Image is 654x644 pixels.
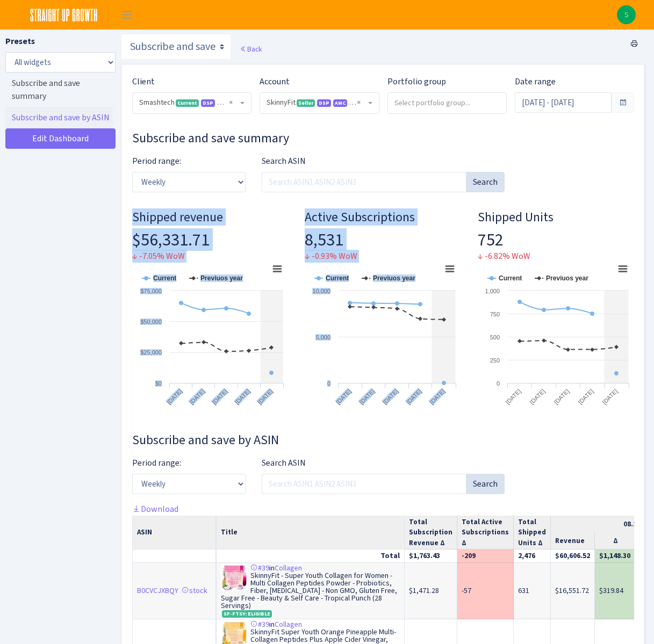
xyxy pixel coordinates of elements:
[504,388,522,406] text: [DATE]
[405,563,457,619] td: $1,471.28
[317,99,331,107] span: DSP
[388,93,506,112] input: Select portfolio group...
[382,388,399,406] text: [DATE]
[326,274,349,282] tspan: Current
[176,99,199,107] span: Current
[139,97,238,108] span: Smashtech <span class="badge badge-success">Current</span><span class="badge badge-primary">DSP</...
[222,610,272,618] span: SF-FTSY: ELIGIBLE
[132,503,178,515] a: Download
[595,549,636,563] td: $1,148.30
[132,131,634,146] h3: Widget #33
[132,75,155,88] label: Client
[313,288,331,294] text: 10,000
[262,457,306,469] label: Search ASIN
[528,388,546,406] text: [DATE]
[305,209,461,225] h4: Active Subscriptions
[514,516,551,549] th: Total Shipped Units Δ
[201,99,215,107] span: DSP
[166,388,183,406] text: [DATE]
[490,334,499,341] text: 500
[551,549,595,563] td: $60,606.52
[229,97,233,108] span: Remove all items
[132,155,181,168] label: Period range:
[5,128,116,149] a: Edit Dashboard
[358,388,376,406] text: [DATE]
[490,311,499,317] text: 750
[140,349,162,356] text: $25,000
[490,357,499,364] text: 250
[217,549,405,563] td: Total
[499,274,522,282] tspan: Current
[478,229,634,250] h2: 752
[617,5,636,24] a: S
[357,97,361,108] span: Remove all items
[113,6,140,24] button: Toggle navigation
[327,380,330,387] text: 0
[514,563,551,619] td: 631
[497,380,500,387] text: 0
[387,75,446,88] label: Portfolio group
[595,532,636,549] th: Δ
[551,563,595,619] td: $16,551.72
[551,532,595,549] th: Revenue
[546,274,588,282] tspan: Previuos year
[140,319,162,325] text: $50,000
[595,563,636,619] td: $319.84
[153,274,176,282] tspan: Current
[429,388,447,406] text: [DATE]
[211,388,229,406] text: [DATE]
[297,99,315,107] span: Seller
[133,93,251,113] span: Smashtech <span class="badge badge-success">Current</span><span class="badge badge-primary">DSP</...
[132,250,185,262] span: ↓ -7.05% WoW
[373,274,415,282] tspan: Previuos year
[617,5,636,24] img: Sarah Smashtech
[140,288,162,294] text: $75,000
[133,516,217,549] th: ASIN
[188,388,206,406] text: [DATE]
[260,93,378,113] span: SkinnyFit <span class="badge badge-success">Seller</span><span class="badge badge-primary">DSP</s...
[256,388,274,406] text: [DATE]
[466,474,505,494] button: Search
[514,549,551,563] td: 2,476
[457,549,514,563] td: -209
[577,388,594,406] text: [DATE]
[275,563,302,573] a: Collagen
[260,75,290,88] label: Account
[234,388,251,406] text: [DATE]
[5,107,113,128] a: Subscribe and save by ASIN
[305,250,357,262] span: ↓ -0.93% WoW
[405,516,457,549] th: Total Subscription Revenue Δ
[250,619,269,629] a: #39
[262,172,466,192] input: Search ASIN1 ASIN2 ASIN3
[132,229,289,250] h2: $56,331.71
[478,250,530,262] span: ↓ -6.82% WoW
[405,388,423,406] text: [DATE]
[132,432,634,448] h3: Widget #34
[262,474,466,494] input: Search ASIN1 ASIN2 ASIN3
[333,99,347,107] span: AMC
[405,549,457,563] td: $1,763.43
[200,274,243,282] tspan: Previuos year
[132,209,289,225] h4: Shipped revenue
[155,380,162,387] text: $0
[5,35,35,48] label: Presets
[182,585,207,596] a: stock
[217,563,405,619] td: in SkinnyFit - Super Youth Collagen for Women - Multi Collagen Peptides Powder - Probiotics, Fibe...
[515,75,556,88] label: Date range
[316,334,331,341] text: 5,000
[267,97,365,108] span: SkinnyFit <span class="badge badge-success">Seller</span><span class="badge badge-primary">DSP</s...
[335,388,353,406] text: [DATE]
[217,99,231,107] span: AMC
[262,155,306,168] label: Search ASIN
[601,388,619,406] text: [DATE]
[552,388,570,406] text: [DATE]
[275,619,302,629] a: Collagen
[485,288,500,294] text: 1,000
[5,73,113,107] a: Subscribe and save summary
[478,209,634,225] h4: Shipped Units
[240,44,262,54] a: Back
[466,172,505,192] button: Search
[250,563,269,573] a: #39
[137,585,178,596] a: B0CVCJXBQY
[457,563,514,619] td: -57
